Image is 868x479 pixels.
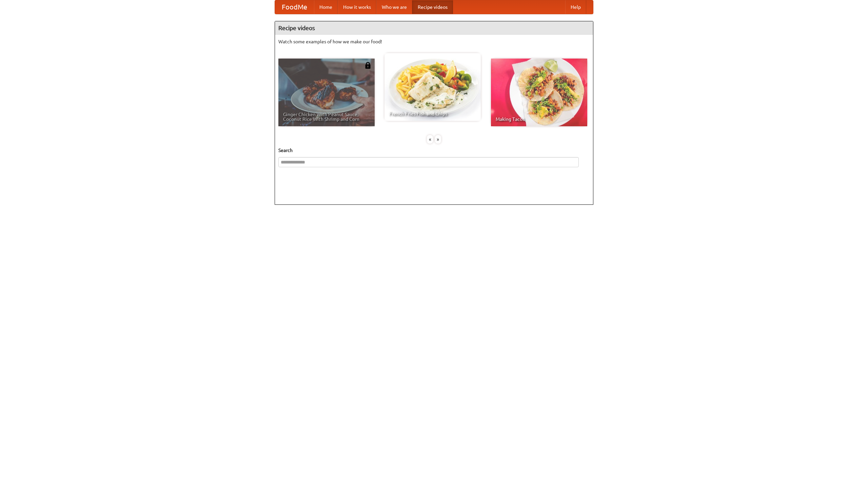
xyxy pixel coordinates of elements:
h5: Search [278,147,590,154]
span: Making Tacos [496,117,583,122]
a: Home [314,0,338,14]
p: Watch some examples of how we make our food! [278,38,590,45]
a: Making Tacos [491,59,587,126]
div: » [435,135,441,144]
a: French Fries Fish and Chips [384,53,481,121]
div: « [427,135,433,144]
a: Recipe videos [412,0,453,14]
a: How it works [338,0,376,14]
a: Help [565,0,586,14]
span: French Fries Fish and Chips [389,111,476,116]
h4: Recipe videos [275,21,593,35]
a: FoodMe [275,0,314,14]
a: Who we are [376,0,412,14]
img: 483408.png [364,62,371,69]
